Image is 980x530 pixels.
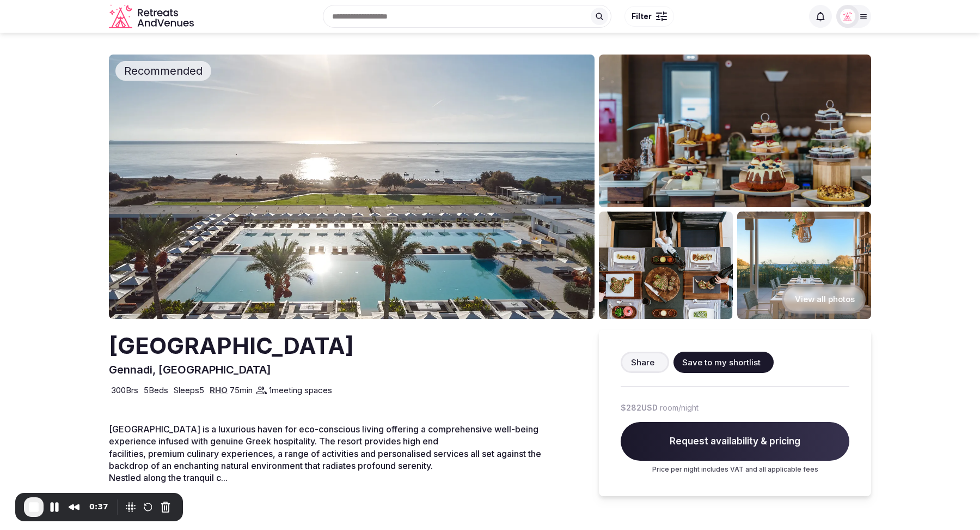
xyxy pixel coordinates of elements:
div: Recommended [115,61,211,81]
span: Request availability & pricing [621,422,849,461]
button: Save to my shortlist [673,352,774,373]
span: 300 Brs [111,384,138,396]
span: 5 Beds [144,384,168,396]
p: Price per night includes VAT and all applicable fees [621,465,849,474]
span: room/night [660,402,699,413]
span: Recommended [120,63,207,79]
span: Gennadi, [GEOGRAPHIC_DATA] [109,363,271,376]
h2: [GEOGRAPHIC_DATA] [109,330,354,362]
img: Matt Grant Oakes [840,9,855,24]
a: Visit the homepage [109,4,196,29]
button: Filter [624,6,674,27]
div: Show more [109,493,577,505]
span: Share [631,357,654,368]
img: Venue gallery photo [599,55,871,207]
img: Venue cover photo [109,55,595,319]
a: RHO [210,385,228,395]
span: [GEOGRAPHIC_DATA] is a luxurious haven for eco-conscious living offering a comprehensive well-bei... [109,424,538,447]
button: Share [621,352,669,373]
span: Nestled along the tranquil c... [109,472,228,483]
span: facilities, premium culinary experiences, a range of activities and personalised services all set... [109,448,541,471]
svg: Retreats and Venues company logo [109,4,196,29]
span: 75 min [230,384,253,396]
img: Venue gallery photo [737,212,871,319]
span: 1 meeting spaces [269,384,332,396]
img: Venue gallery photo [599,212,733,319]
span: Sleeps 5 [174,384,204,396]
span: Save to my shortlist [682,357,761,368]
span: Filter [632,11,652,22]
button: View all photos [782,285,866,314]
span: $282 USD [621,402,658,413]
